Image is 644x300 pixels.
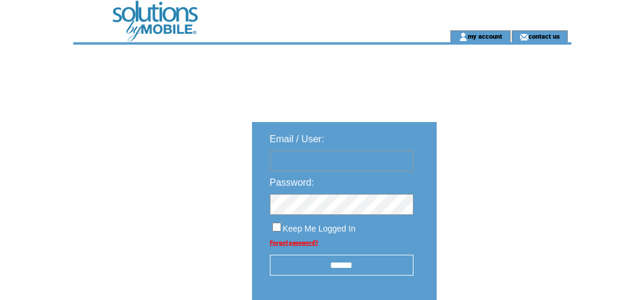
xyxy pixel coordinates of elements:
a: Forgot password? [270,239,318,246]
img: contact_us_icon.gif [519,32,528,42]
span: Keep Me Logged In [283,224,356,233]
a: my account [468,32,502,40]
a: contact us [528,32,560,40]
span: Email / User: [270,134,325,144]
span: Password: [270,177,315,187]
img: account_icon.gif [459,32,468,42]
